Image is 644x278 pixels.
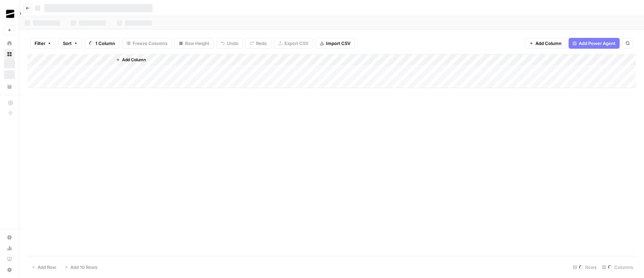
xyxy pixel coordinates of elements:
[316,38,355,49] button: Import CSV
[569,38,620,49] button: Add Power Agent
[27,262,60,273] button: Add Row
[599,262,636,273] div: Columns
[246,38,271,49] button: Redo
[4,254,15,264] a: Learning Hub
[70,264,97,271] span: Add 10 Rows
[4,5,15,22] button: Workspace: OGM
[38,264,56,271] span: Add Row
[4,38,15,49] a: Home
[4,81,15,92] a: Your Data
[133,40,167,47] span: Freeze Columns
[59,38,82,49] button: Sort
[4,8,16,20] img: OGM Logo
[284,40,308,47] span: Export CSV
[4,49,15,60] a: Browse
[579,40,616,47] span: Add Power Agent
[227,40,238,47] span: Undo
[30,38,56,49] button: Filter
[256,40,267,47] span: Redo
[4,264,15,275] button: Help + Support
[4,232,15,243] a: Settings
[95,40,115,47] span: 1 Column
[535,40,561,47] span: Add Column
[113,55,148,64] button: Add Column
[570,262,599,273] div: Rows
[122,38,172,49] button: Freeze Columns
[175,38,214,49] button: Row Height
[216,38,243,49] button: Undo
[326,40,350,47] span: Import CSV
[63,40,72,47] span: Sort
[525,38,566,49] button: Add Column
[185,40,209,47] span: Row Height
[34,40,45,47] span: Filter
[85,38,119,49] button: 1 Column
[60,262,101,273] button: Add 10 Rows
[122,57,146,63] span: Add Column
[4,243,15,254] a: Usage
[274,38,313,49] button: Export CSV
